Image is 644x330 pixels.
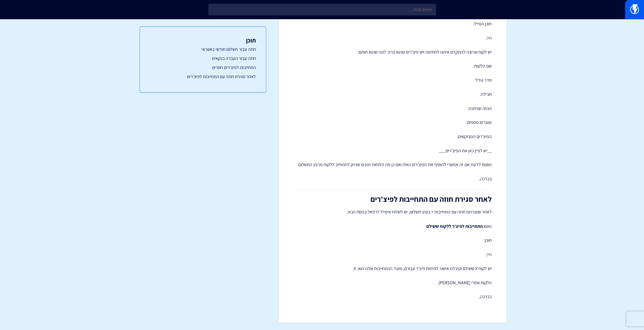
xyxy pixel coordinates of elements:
p: נשמח לדעת אם זה אפשרי להוסיף את הפיצ'רים האלו ואם כן מה הלוחות זמנים שניתן להתחייב ללקוח מרגע התש... [294,161,491,168]
p: בברכה, [294,293,491,300]
p: חבילה: [294,91,491,98]
p: __יש לציין כאן את הפיצ'רים___ [294,147,491,154]
p: תוכן המייל: [294,20,491,27]
a: התחייבות לפיצ'רים חסרים [150,64,256,71]
a: חוזה עבור תשלום חודשי באשראי [150,46,256,53]
p: הלקוח אחרי [PERSON_NAME]. [294,279,491,286]
p: היי, [294,35,491,41]
h2: לאחר סגירת חוזה עם התחייבות לפיצ'רים [294,195,491,203]
p: תוכן: [294,237,491,244]
input: חיפוש מהיר... [208,4,436,15]
p: לאחר שסגרתם חוזה עם התחייבות + בוצע תשלום, יש לשלוח אימייל לרפאל בנוסח הבא: [294,208,491,215]
p: יש לקוח שרוצה להתקדם איתנו לחתימה ויש פיצ'רים שהוא צריך לפני שהוא חותם: [294,49,491,55]
p: הנחה שניתנה: [294,105,491,112]
a: לאחר סגירת חוזה עם התחייבות לפיצ'רים [150,73,256,80]
p: היי, [294,251,491,258]
p: נושא: [294,223,491,230]
a: חוזה עבור העברה בנקאית [150,55,256,62]
p: יש לקוח X ששילם וקיבלנו אישור לפיתוח פיצ'ר עבורם, מועד ההתחייבות שלנו הוא: X. [294,265,491,272]
p: סדר גודל: [294,77,491,83]
p: הפיצ'רים המבוקשים: [294,133,491,140]
p: שם הלקוח: [294,63,491,69]
p: בברכה, [294,175,491,182]
strong: התחייבות לפיצ'ר ללקוח ששילם [426,223,482,229]
p: מוצרים נוספים: [294,119,491,126]
h3: תוכן [150,37,256,43]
